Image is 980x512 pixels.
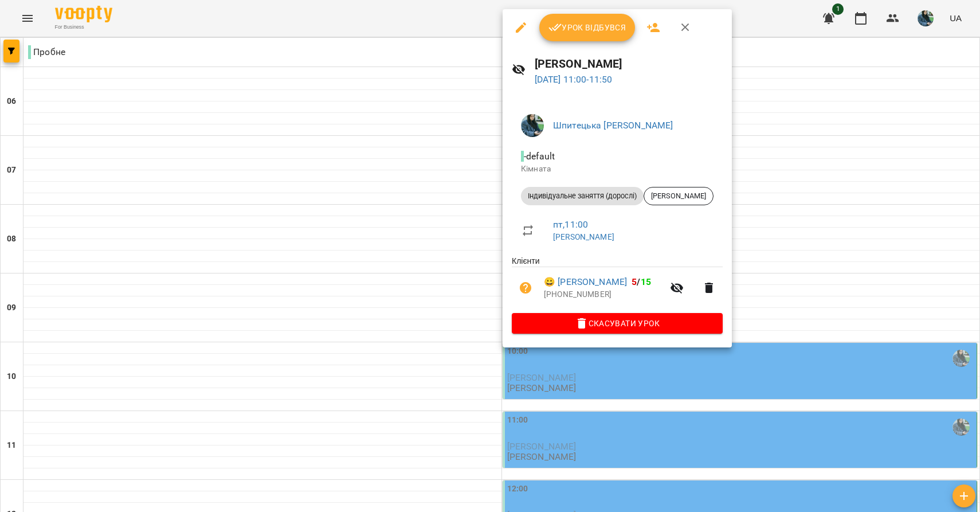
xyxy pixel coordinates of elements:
[535,55,723,73] h6: [PERSON_NAME]
[544,275,627,289] a: 😀 [PERSON_NAME]
[521,151,557,162] span: - default
[644,191,713,201] span: [PERSON_NAME]
[521,316,714,330] span: Скасувати Урок
[521,114,544,137] img: 279930827415d9cea2993728a837c773.jpg
[641,276,651,287] span: 15
[535,74,613,85] a: [DATE] 11:00-11:50
[553,232,614,241] a: [PERSON_NAME]
[553,219,588,230] a: пт , 11:00
[539,14,636,41] button: Урок відбувся
[512,255,723,312] ul: Клієнти
[512,313,723,334] button: Скасувати Урок
[632,276,637,287] span: 5
[548,21,626,34] span: Урок відбувся
[512,274,539,302] button: Візит ще не сплачено. Додати оплату?
[553,120,673,131] a: Шпитецька [PERSON_NAME]
[521,191,644,201] span: Індивідуальне заняття (дорослі)
[544,289,663,300] p: [PHONE_NUMBER]
[644,187,714,205] div: [PERSON_NAME]
[632,276,651,287] b: /
[521,163,714,175] p: Кімната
